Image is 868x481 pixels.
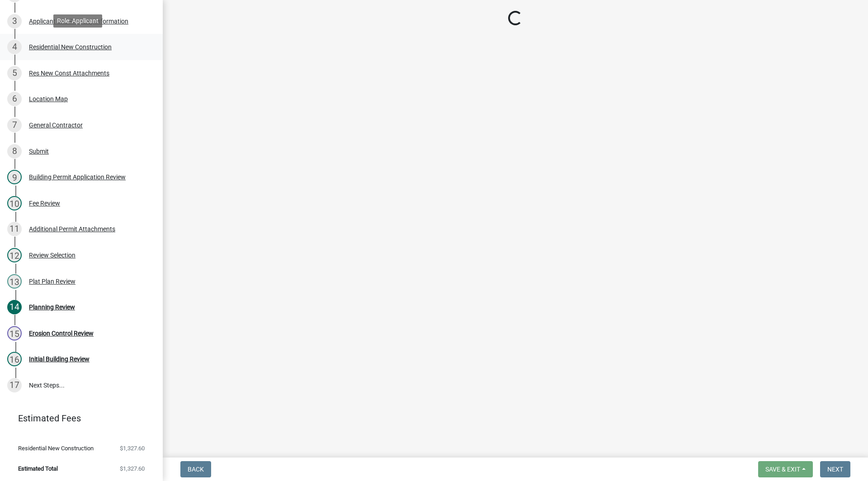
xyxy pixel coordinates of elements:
[7,40,22,54] div: 4
[7,248,22,262] div: 12
[7,66,22,80] div: 5
[29,122,83,128] div: General Contractor
[7,222,22,236] div: 11
[758,461,813,477] button: Save & Exit
[29,148,49,154] div: Submit
[7,326,22,341] div: 15
[29,18,128,24] div: Applicant and Property Information
[7,378,22,392] div: 17
[188,466,204,473] span: Back
[29,304,75,310] div: Planning Review
[29,96,68,102] div: Location Map
[7,92,22,106] div: 6
[18,445,94,451] span: Residential New Construction
[29,70,109,76] div: Res New Const Attachments
[7,118,22,132] div: 7
[180,461,211,477] button: Back
[29,252,75,258] div: Review Selection
[120,466,145,472] span: $1,327.60
[7,274,22,289] div: 13
[29,44,112,50] div: Residential New Construction
[29,174,126,180] div: Building Permit Application Review
[18,466,58,472] span: Estimated Total
[29,356,90,362] div: Initial Building Review
[7,352,22,366] div: 16
[7,144,22,159] div: 8
[827,466,843,473] span: Next
[7,300,22,314] div: 14
[7,196,22,210] div: 10
[120,445,145,451] span: $1,327.60
[29,200,60,206] div: Fee Review
[820,461,850,477] button: Next
[765,466,800,473] span: Save & Exit
[29,226,115,232] div: Additional Permit Attachments
[29,330,94,336] div: Erosion Control Review
[7,170,22,184] div: 9
[7,409,148,427] a: Estimated Fees
[29,278,75,285] div: Plat Plan Review
[7,14,22,28] div: 3
[53,14,102,28] div: Role: Applicant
